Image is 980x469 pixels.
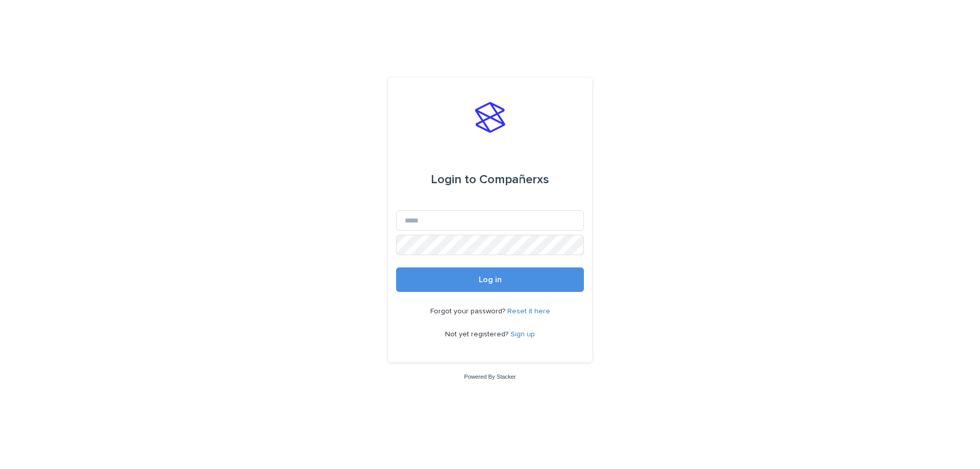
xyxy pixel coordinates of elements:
[430,308,507,315] span: Forgot your password?
[510,331,535,338] a: Sign up
[464,374,516,380] a: Powered By Stacker
[479,276,502,284] span: Log in
[445,331,510,338] span: Not yet registered?
[507,308,550,315] a: Reset it here
[475,102,505,133] img: stacker-logo-s-only.png
[431,174,476,186] span: Login to
[396,267,584,292] button: Log in
[431,165,549,194] div: Compañerxs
